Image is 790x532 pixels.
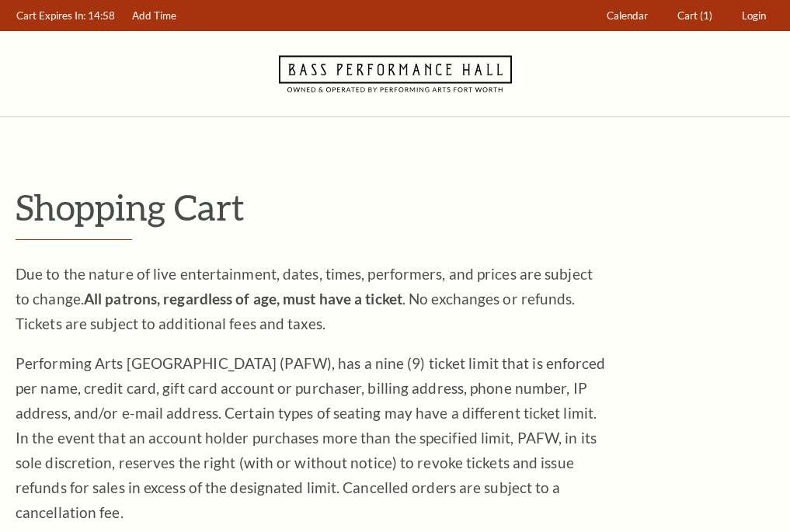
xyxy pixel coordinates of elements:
[16,187,774,227] p: Shopping Cart
[677,9,698,22] span: Cart
[16,265,593,332] span: Due to the nature of live entertainment, dates, times, performers, and prices are subject to chan...
[670,1,720,31] a: Cart (1)
[16,351,606,525] p: Performing Arts [GEOGRAPHIC_DATA] (PAFW), has a nine (9) ticket limit that is enforced per name, ...
[600,1,656,31] a: Calendar
[607,9,648,22] span: Calendar
[88,9,115,22] span: 14:58
[742,9,766,22] span: Login
[700,9,712,22] span: (1)
[84,290,402,308] strong: All patrons, regardless of age, must have a ticket
[125,1,184,31] a: Add Time
[16,9,85,22] span: Cart Expires In:
[735,1,774,31] a: Login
